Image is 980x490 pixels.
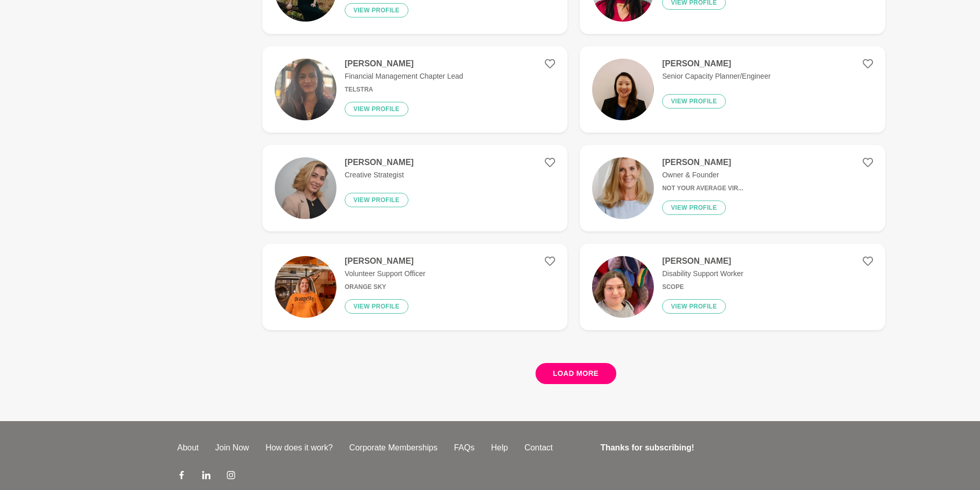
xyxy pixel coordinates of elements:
a: [PERSON_NAME]Financial Management Chapter LeadTelstraView profile [262,46,567,133]
img: 49f725dcccdd8bf20ef7723de0b376859f0749ad-800x800.jpg [592,59,654,120]
a: Corporate Memberships [341,442,446,454]
a: [PERSON_NAME]Creative StrategistView profile [262,145,567,231]
h6: Telstra [345,86,463,94]
h4: [PERSON_NAME] [662,256,743,266]
p: Financial Management Chapter Lead [345,71,463,82]
h4: [PERSON_NAME] [662,157,743,168]
p: Creative Strategist [345,170,414,180]
p: Volunteer Support Officer [345,268,425,279]
h4: Thanks for subscribing! [600,442,796,454]
button: View profile [345,193,408,207]
a: [PERSON_NAME]Disability Support WorkerScopeView profile [580,244,885,330]
a: About [169,442,207,454]
h4: [PERSON_NAME] [345,157,414,168]
a: Contact [516,442,561,454]
img: c33c34aa7461f95bd10954aeb35335642e3a2007-1200x1800.jpg [592,157,654,219]
a: How does it work? [257,442,341,454]
p: Owner & Founder [662,170,743,180]
button: View profile [662,299,726,314]
button: Load more [536,363,616,384]
a: [PERSON_NAME]Volunteer Support OfficerOrange SkyView profile [262,244,567,330]
a: Instagram [227,470,235,483]
h6: Orange Sky [345,283,425,291]
a: Join Now [207,442,257,454]
h4: [PERSON_NAME] [345,59,463,69]
a: LinkedIn [202,470,210,483]
h6: Not Your Average Vir... [662,185,743,192]
img: 4ceb88bc60547d70d94538b8608a531135d40318-2316x3088.jpg [592,256,654,318]
a: [PERSON_NAME]Senior Capacity Planner/EngineerView profile [580,46,885,133]
a: FAQs [446,442,483,454]
a: Facebook [177,470,186,483]
h4: [PERSON_NAME] [345,256,425,266]
h4: [PERSON_NAME] [662,59,771,69]
button: View profile [345,299,408,314]
img: 59e87df8aaa7eaf358d21335300623ab6c639fad-717x623.jpg [275,256,336,318]
button: View profile [345,102,408,116]
p: Senior Capacity Planner/Engineer [662,71,771,82]
button: View profile [345,3,408,17]
button: View profile [662,94,726,108]
p: Disability Support Worker [662,268,743,279]
img: 90f91889d58dbf0f15c0de29dd3d2b6802e5f768-900x900.png [275,157,336,219]
img: dbd646e5a69572db4a1904c898541240c071e52b-2316x3088.jpg [275,59,336,120]
h6: Scope [662,283,743,291]
a: Help [483,442,516,454]
a: [PERSON_NAME]Owner & FounderNot Your Average Vir...View profile [580,145,885,231]
button: View profile [662,201,726,215]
